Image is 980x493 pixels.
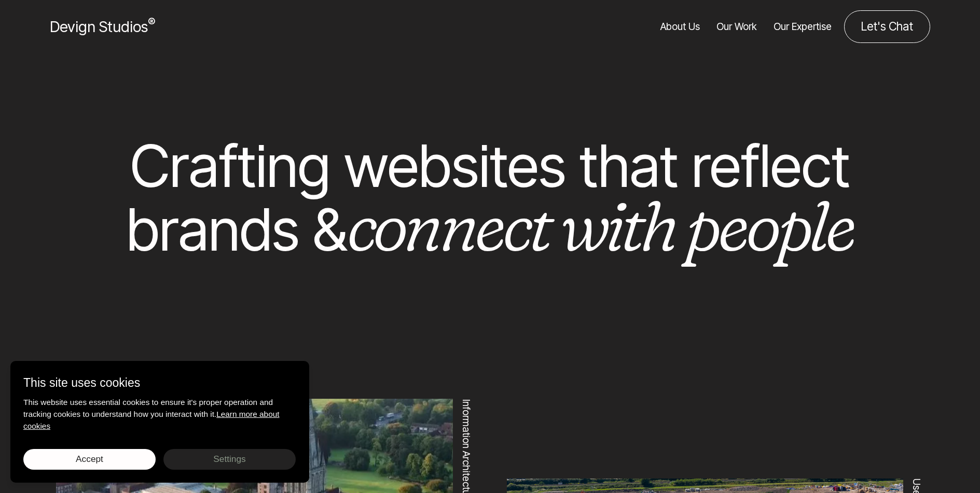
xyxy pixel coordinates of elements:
span: Settings [213,454,245,464]
sup: ® [148,16,155,29]
p: This site uses cookies [23,374,296,392]
span: Devign Studios [50,18,155,36]
em: connect with people [347,183,853,268]
button: Settings [163,449,296,470]
a: Our Work [716,10,757,43]
span: Accept [76,454,103,464]
a: Devign Studios® Homepage [50,16,155,38]
a: Contact us about your project [844,10,930,43]
a: About Us [660,10,700,43]
a: Our Expertise [774,10,832,43]
p: This website uses essential cookies to ensure it's proper operation and tracking cookies to under... [23,396,296,432]
h1: Crafting websites that reflect brands & [93,134,886,262]
button: Accept [23,449,156,470]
